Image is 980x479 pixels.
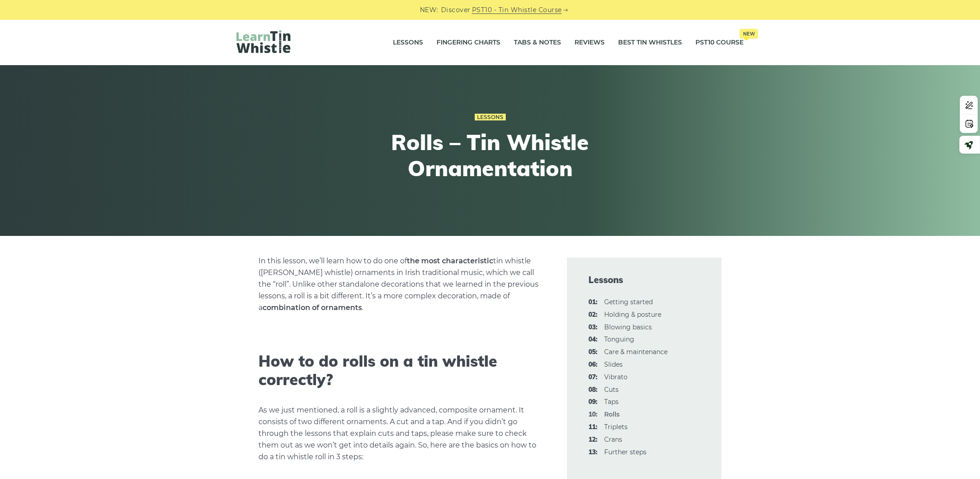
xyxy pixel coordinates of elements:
[604,348,668,356] a: 05:Care & maintenance
[604,448,646,456] a: 13:Further steps
[258,404,545,463] p: As we just mentioned, a roll is a slightly advanced, composite ornament. It consists of two diffe...
[739,29,758,39] span: New
[604,386,619,394] a: 08:Cuts
[575,31,605,54] a: Reviews
[588,274,700,286] span: Lessons
[514,31,561,54] a: Tabs & Notes
[604,310,661,319] a: 02:Holding & posture
[695,31,744,54] a: PST10 CourseNew
[604,360,623,368] a: 06:Slides
[475,114,506,121] a: Lessons
[588,297,597,308] span: 01:
[588,409,597,420] span: 10:
[588,397,597,408] span: 09:
[588,347,597,358] span: 05:
[588,322,597,333] span: 03:
[263,303,362,312] strong: combination of ornaments
[604,410,619,418] strong: Rolls
[588,447,597,458] span: 13:
[588,310,597,320] span: 02:
[604,398,619,406] a: 09:Taps
[588,435,597,445] span: 12:
[588,422,597,433] span: 11:
[236,30,290,53] img: LearnTinWhistle.com
[604,298,653,306] a: 01:Getting started
[258,255,545,314] p: In this lesson, we’ll learn how to do one of tin whistle ([PERSON_NAME] whistle) ornaments in Iri...
[325,129,655,181] h1: Rolls – Tin Whistle Ornamentation
[588,385,597,395] span: 08:
[407,257,493,265] strong: the most characteristic
[258,352,545,389] h2: How to do rolls on a tin whistle correctly?
[604,435,622,444] a: 12:Crans
[588,372,597,383] span: 07:
[604,335,634,343] a: 04:Tonguing
[588,334,597,345] span: 04:
[437,31,500,54] a: Fingering Charts
[604,423,628,431] a: 11:Triplets
[618,31,682,54] a: Best Tin Whistles
[588,359,597,370] span: 06:
[393,31,423,54] a: Lessons
[604,323,652,331] a: 03:Blowing basics
[604,373,628,381] a: 07:Vibrato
